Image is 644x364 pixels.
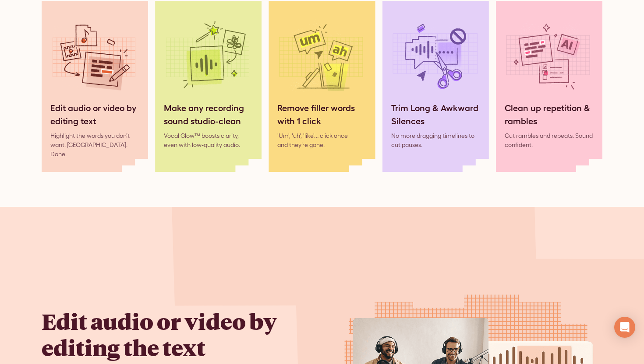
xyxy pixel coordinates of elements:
h2: Edit audio or video by editing the text [42,308,308,360]
div: Clean up repetition & rambles [505,101,594,128]
div: Highlight the words you don’t want. [GEOGRAPHIC_DATA]. Done. [50,131,139,159]
div: Vocal Glow™ boosts clarity, even with low-quality audio. [164,131,253,150]
div: Open Intercom Messenger [614,317,635,338]
div: Make any recording sound studio-clean [164,101,253,128]
div: 'Um', 'uh', 'like'… click once and they’re gone. [277,131,348,150]
div: Edit audio or video by editing text [50,101,139,128]
div: Cut rambles and repeats. Sound confident. [505,131,594,150]
div: Remove filler words with 1 click [277,101,366,128]
div: Trim Long & Awkward Silences [391,101,480,128]
div: No more dragging timelines to cut pauses. [391,131,480,150]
